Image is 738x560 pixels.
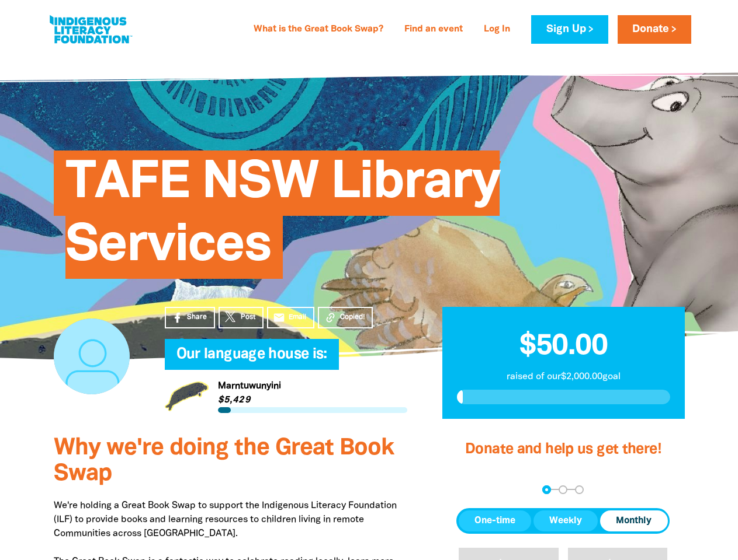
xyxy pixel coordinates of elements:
[542,485,551,494] button: Navigate to step 1 of 3 to enter your donation amount
[289,312,306,323] span: Email
[549,514,582,528] span: Weekly
[531,15,608,44] a: Sign Up
[54,437,394,485] span: Why we're doing the Great Book Swap
[267,307,315,328] a: emailEmail
[616,514,652,528] span: Monthly
[559,485,567,494] button: Navigate to step 2 of 3 to enter your details
[219,307,264,328] a: Post
[618,15,691,44] a: Donate
[340,312,365,323] span: Copied!
[533,510,598,531] button: Weekly
[600,510,667,531] button: Monthly
[465,443,661,456] span: Donate and help us get there!
[459,510,531,531] button: One-time
[165,307,215,328] a: Share
[456,508,670,534] div: Donation frequency
[65,159,500,279] span: TAFE NSW Library Services
[477,20,517,39] a: Log In
[575,485,584,494] button: Navigate to step 3 of 3 to enter your payment details
[273,311,285,324] i: email
[397,20,470,39] a: Find an event
[241,312,255,323] span: Post
[318,307,373,328] button: Copied!
[187,312,207,323] span: Share
[165,358,407,365] h6: My Team
[247,20,390,39] a: What is the Great Book Swap?
[176,348,327,370] span: Our language house is:
[474,514,515,528] span: One-time
[457,370,670,384] p: raised of our $2,000.00 goal
[519,333,608,360] span: $50.00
